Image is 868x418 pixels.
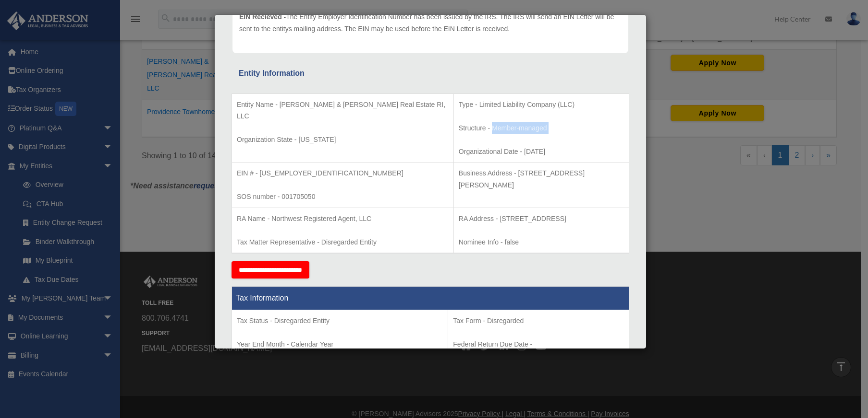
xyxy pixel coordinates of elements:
[237,338,443,350] p: Year End Month - Calendar Year
[459,236,624,248] p: Nominee Info - false
[459,99,624,111] p: Type - Limited Liability Company (LLC)
[237,99,449,122] p: Entity Name - [PERSON_NAME] & [PERSON_NAME] Real Estate RI, LLC
[237,213,449,225] p: RA Name - Northwest Registered Agent, LLC
[239,67,622,80] div: Entity Information
[459,122,624,134] p: Structure - Member-managed
[237,191,449,203] p: SOS number - 001705050
[237,134,449,146] p: Organization State - [US_STATE]
[453,315,624,327] p: Tax Form - Disregarded
[232,287,629,310] th: Tax Information
[453,338,624,350] p: Federal Return Due Date -
[459,213,624,225] p: RA Address - [STREET_ADDRESS]
[459,167,624,191] p: Business Address - [STREET_ADDRESS][PERSON_NAME]
[237,236,449,248] p: Tax Matter Representative - Disregarded Entity
[237,167,449,179] p: EIN # - [US_EMPLOYER_IDENTIFICATION_NUMBER]
[237,315,443,327] p: Tax Status - Disregarded Entity
[232,310,448,381] td: Tax Period Type - Calendar Year
[239,11,622,35] p: The Entity Employer Identification Number has been issued by the IRS. The IRS will send an EIN Le...
[239,13,286,21] span: EIN Recieved -
[459,146,624,158] p: Organizational Date - [DATE]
